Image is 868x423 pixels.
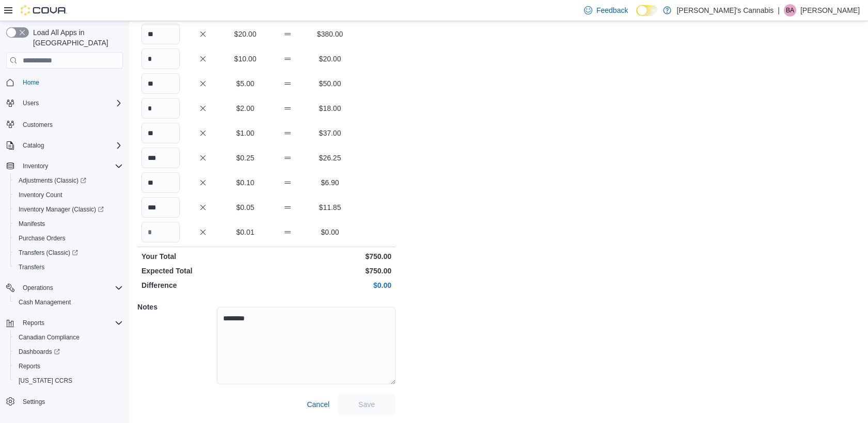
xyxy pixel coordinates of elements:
[2,117,127,132] button: Customers
[10,188,127,202] button: Inventory Count
[226,128,264,138] p: $1.00
[676,4,774,17] p: [PERSON_NAME]'s Cannabis
[19,348,60,356] span: Dashboards
[141,24,180,44] input: Quantity
[14,189,123,201] span: Inventory Count
[2,96,127,110] button: Users
[14,174,123,187] span: Adjustments (Classic)
[141,280,264,290] p: Difference
[10,231,127,246] button: Purchase Orders
[23,121,53,129] span: Customers
[786,4,794,17] span: BA
[14,296,75,308] a: Cash Management
[269,266,391,276] p: $750.00
[2,138,127,153] button: Catalog
[14,232,70,245] a: Purchase Orders
[141,73,180,94] input: Quantity
[14,375,123,387] span: Washington CCRS
[19,97,43,109] button: Users
[141,98,180,119] input: Quantity
[19,298,71,306] span: Cash Management
[19,377,72,385] span: [US_STATE] CCRS
[19,282,123,294] span: Operations
[14,261,49,273] a: Transfers
[10,345,127,359] a: Dashboards
[23,78,39,87] span: Home
[14,203,108,216] a: Inventory Manager (Classic)
[14,360,44,372] a: Reports
[14,360,123,372] span: Reports
[14,346,123,358] span: Dashboards
[14,189,67,201] a: Inventory Count
[2,159,127,173] button: Inventory
[10,217,127,231] button: Manifests
[10,202,127,217] a: Inventory Manager (Classic)
[307,399,329,410] span: Cancel
[226,227,264,237] p: $0.01
[19,205,104,214] span: Inventory Manager (Classic)
[14,261,123,273] span: Transfers
[141,123,180,143] input: Quantity
[10,246,127,260] a: Transfers (Classic)
[10,359,127,373] button: Reports
[311,227,349,237] p: $0.00
[226,103,264,113] p: $2.00
[19,76,123,89] span: Home
[19,119,57,131] a: Customers
[269,251,391,262] p: $750.00
[19,263,44,271] span: Transfers
[269,280,391,290] p: $0.00
[19,191,62,199] span: Inventory Count
[14,346,64,358] a: Dashboards
[338,394,396,415] button: Save
[14,203,123,216] span: Inventory Manager (Classic)
[311,103,349,113] p: $18.00
[636,16,637,17] span: Dark Mode
[358,399,375,410] span: Save
[19,317,49,329] button: Reports
[311,128,349,138] p: $37.00
[226,202,264,213] p: $0.05
[141,197,180,218] input: Quantity
[19,220,45,228] span: Manifests
[19,362,40,370] span: Reports
[14,331,84,344] a: Canadian Compliance
[141,222,180,242] input: Quantity
[226,153,264,163] p: $0.25
[19,76,43,89] a: Home
[14,247,82,259] a: Transfers (Classic)
[23,141,44,150] span: Catalog
[311,78,349,89] p: $50.00
[784,4,796,17] div: Brandon Arrigo
[19,160,52,172] button: Inventory
[19,160,123,172] span: Inventory
[19,139,123,152] span: Catalog
[23,284,53,292] span: Operations
[800,4,860,17] p: [PERSON_NAME]
[311,29,349,39] p: $380.00
[137,297,215,317] h5: Notes
[19,118,123,131] span: Customers
[14,218,49,230] a: Manifests
[2,316,127,330] button: Reports
[19,176,86,185] span: Adjustments (Classic)
[14,375,76,387] a: [US_STATE] CCRS
[141,172,180,193] input: Quantity
[14,331,123,344] span: Canadian Compliance
[19,97,123,109] span: Users
[141,266,264,276] p: Expected Total
[10,173,127,188] a: Adjustments (Classic)
[19,333,80,341] span: Canadian Compliance
[311,153,349,163] p: $26.25
[10,373,127,388] button: [US_STATE] CCRS
[14,232,123,245] span: Purchase Orders
[19,317,123,329] span: Reports
[2,394,127,409] button: Settings
[19,139,48,152] button: Catalog
[19,282,57,294] button: Operations
[23,99,39,107] span: Users
[636,5,658,16] input: Dark Mode
[23,398,45,406] span: Settings
[23,319,44,327] span: Reports
[226,29,264,39] p: $20.00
